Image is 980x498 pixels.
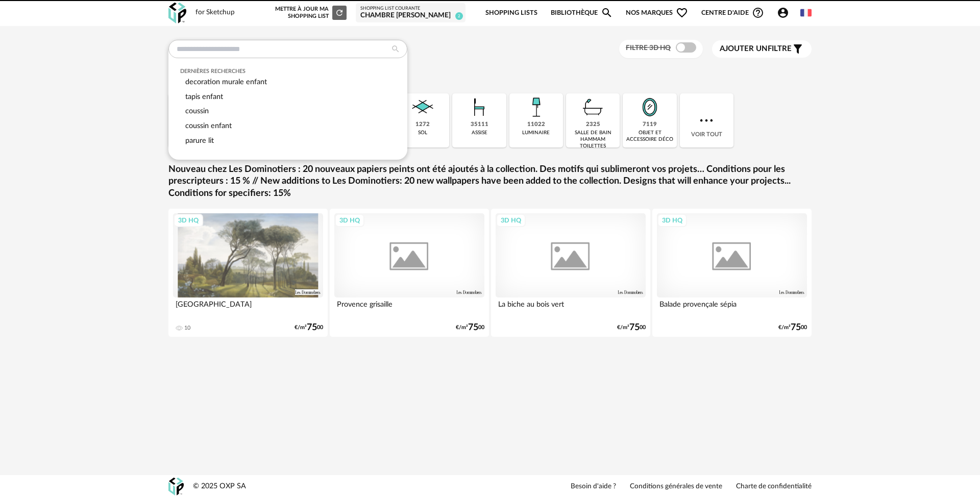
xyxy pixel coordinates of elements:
[636,93,664,121] img: Miroir.png
[173,297,323,318] div: [GEOGRAPHIC_DATA]
[527,121,545,129] div: 11022
[617,324,646,331] div: €/m² 00
[471,121,488,129] div: 35111
[601,7,613,19] span: Magnify icon
[185,78,267,86] span: decoration murale enfant
[168,164,812,200] a: Nouveau chez Les Dominotiers : 20 nouveaux papiers peints ont été ajoutés à la collection. Des mo...
[626,1,688,25] span: Nos marques
[800,7,812,18] img: fr
[185,122,232,130] span: coussin enfant
[626,44,671,52] span: Filtre 3D HQ
[720,45,768,53] span: Ajouter un
[752,7,764,19] span: Help Circle Outline icon
[697,111,716,130] img: more.7b13dc1.svg
[586,121,600,129] div: 2325
[680,93,733,147] div: Voir tout
[418,130,427,136] div: sol
[629,324,640,331] span: 75
[195,8,235,17] div: for Sketchup
[736,482,812,491] a: Charte de confidentialité
[468,324,478,331] span: 75
[273,6,347,20] div: Mettre à jour ma Shopping List
[168,3,186,23] img: OXP
[791,324,801,331] span: 75
[360,6,461,20] a: Shopping List courante CHAMBRE [PERSON_NAME] 2
[485,1,537,25] a: Shopping Lists
[522,93,550,121] img: Luminaire.png
[180,68,396,75] div: Dernières recherches
[571,482,616,491] a: Besoin d'aide ?
[185,93,223,101] span: tapis enfant
[184,325,190,332] div: 10
[185,137,214,144] span: parure lit
[335,214,364,227] div: 3D HQ
[335,10,344,15] span: Refresh icon
[360,6,461,12] div: Shopping List courante
[551,1,613,25] a: BibliothèqueMagnify icon
[630,482,722,491] a: Conditions générales de vente
[720,44,792,54] span: filtre
[174,214,203,227] div: 3D HQ
[657,214,687,227] div: 3D HQ
[168,209,328,337] a: 3D HQ [GEOGRAPHIC_DATA] 10 €/m²7500
[334,297,484,318] div: Provence grisaille
[415,121,430,129] div: 1272
[456,324,484,331] div: €/m² 00
[778,324,807,331] div: €/m² 00
[472,130,487,136] div: assise
[496,297,646,318] div: La biche au bois vert
[455,12,463,20] span: 2
[626,130,673,143] div: objet et accessoire déco
[491,209,650,337] a: 3D HQ La biche au bois vert €/m²7500
[652,209,812,337] a: 3D HQ Balade provençale sépia €/m²7500
[777,7,794,19] span: Account Circle icon
[307,324,317,331] span: 75
[579,93,607,121] img: Salle%20de%20bain.png
[496,214,526,227] div: 3D HQ
[643,121,657,129] div: 7119
[330,209,489,337] a: 3D HQ Provence grisaille €/m²7500
[569,130,617,150] div: salle de bain hammam toilettes
[792,43,804,55] span: Filter icon
[193,482,246,491] div: © 2025 OXP SA
[295,324,323,331] div: €/m² 00
[168,478,184,495] img: OXP
[701,7,764,19] span: Centre d'aideHelp Circle Outline icon
[777,7,789,19] span: Account Circle icon
[409,93,436,121] img: Sol.png
[676,7,688,19] span: Heart Outline icon
[360,11,461,20] div: CHAMBRE [PERSON_NAME]
[657,297,807,318] div: Balade provençale sépia
[465,93,493,121] img: Assise.png
[185,107,209,115] span: coussin
[522,130,550,136] div: luminaire
[712,40,812,58] button: Ajouter unfiltre Filter icon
